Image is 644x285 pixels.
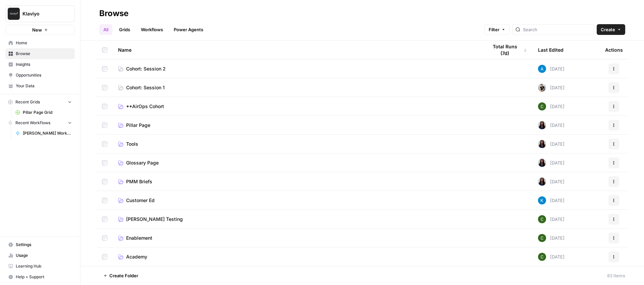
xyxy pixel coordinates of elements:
[126,197,155,204] span: Customer Ed
[538,140,546,148] img: rox323kbkgutb4wcij4krxobkpon
[5,59,75,70] a: Insights
[16,252,72,258] span: Usage
[538,215,565,223] div: [DATE]
[5,118,75,128] button: Recent Workflows
[118,103,477,110] a: **AirOps Cohort
[5,5,75,22] button: Workspace: Klaviyo
[5,70,75,81] a: Opportunities
[126,253,147,260] span: Academy
[538,84,565,92] div: [DATE]
[538,121,546,129] img: rox323kbkgutb4wcij4krxobkpon
[16,72,72,78] span: Opportunities
[538,159,546,167] img: rox323kbkgutb4wcij4krxobkpon
[118,253,477,260] a: Academy
[109,272,138,279] span: Create Folder
[118,216,477,223] a: [PERSON_NAME] Testing
[170,24,207,35] a: Power Agents
[538,253,565,261] div: [DATE]
[538,140,565,148] div: [DATE]
[126,122,150,129] span: Pillar Page
[538,234,546,242] img: 14qrvic887bnlg6dzgoj39zarp80
[601,26,615,33] span: Create
[126,178,152,185] span: PMM Briefs
[597,24,625,35] button: Create
[488,41,527,59] div: Total Runs (7d)
[16,274,72,280] span: Help + Support
[12,107,75,118] a: Pillar Page Grid
[126,103,164,110] span: **AirOps Cohort
[126,159,159,166] span: Glossary Page
[23,109,72,115] span: Pillar Page Grid
[126,216,183,223] span: [PERSON_NAME] Testing
[5,97,75,107] button: Recent Grids
[16,51,72,57] span: Browse
[523,26,591,33] input: Search
[32,27,42,33] span: New
[12,128,75,139] a: [PERSON_NAME] Workflow Test (Meta desc. existing blog)
[538,234,565,242] div: [DATE]
[15,99,40,105] span: Recent Grids
[538,215,546,223] img: 14qrvic887bnlg6dzgoj39zarp80
[538,102,546,110] img: 14qrvic887bnlg6dzgoj39zarp80
[538,178,546,186] img: rox323kbkgutb4wcij4krxobkpon
[5,250,75,261] a: Usage
[118,84,477,91] a: Cohort: Session 1
[99,8,128,19] div: Browse
[484,24,510,35] button: Filter
[16,40,72,46] span: Home
[5,272,75,282] button: Help + Support
[538,65,565,73] div: [DATE]
[538,84,546,92] img: qq1exqcea0wapzto7wd7elbwtl3p
[115,24,134,35] a: Grids
[538,253,546,261] img: 14qrvic887bnlg6dzgoj39zarp80
[16,83,72,89] span: Your Data
[16,242,72,248] span: Settings
[22,10,63,17] span: Klaviyo
[605,41,623,59] div: Actions
[16,263,72,269] span: Learning Hub
[118,159,477,166] a: Glossary Page
[99,24,112,35] a: All
[126,84,165,91] span: Cohort: Session 1
[99,270,142,281] button: Create Folder
[118,141,477,147] a: Tools
[118,178,477,185] a: PMM Briefs
[23,130,72,136] span: [PERSON_NAME] Workflow Test (Meta desc. existing blog)
[538,159,565,167] div: [DATE]
[5,38,75,48] a: Home
[538,196,546,204] img: zdhmu8j9dpt46ofesn2i0ad6n35e
[15,120,50,126] span: Recent Workflows
[5,48,75,59] a: Browse
[16,61,72,67] span: Insights
[607,272,625,279] div: 83 Items
[538,178,565,186] div: [DATE]
[118,122,477,129] a: Pillar Page
[538,121,565,129] div: [DATE]
[118,41,477,59] div: Name
[126,141,138,147] span: Tools
[118,197,477,204] a: Customer Ed
[126,235,152,241] span: Enablement
[118,65,477,72] a: Cohort: Session 2
[538,196,565,204] div: [DATE]
[538,102,565,110] div: [DATE]
[5,261,75,272] a: Learning Hub
[5,81,75,91] a: Your Data
[137,24,167,35] a: Workflows
[538,41,563,59] div: Last Edited
[5,25,75,35] button: New
[126,65,166,72] span: Cohort: Session 2
[8,8,20,20] img: Klaviyo Logo
[118,235,477,241] a: Enablement
[538,65,546,73] img: o3cqybgnmipr355j8nz4zpq1mc6x
[489,26,499,33] span: Filter
[5,239,75,250] a: Settings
